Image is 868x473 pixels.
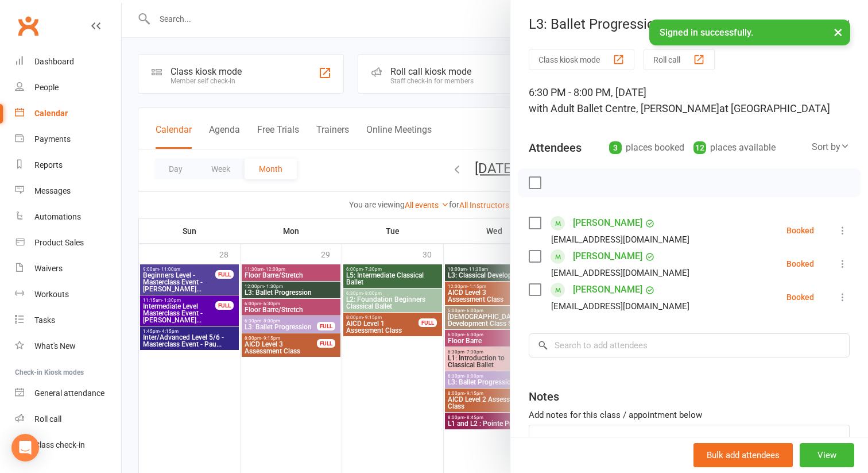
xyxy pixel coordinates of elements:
div: Class check-in [34,440,85,449]
a: Roll call [15,406,121,432]
a: Reports [15,152,121,178]
button: Bulk add attendees [693,443,793,467]
a: Automations [15,204,121,230]
div: Booked [786,293,814,301]
button: Class kiosk mode [529,49,634,70]
div: Reports [34,160,63,170]
div: General attendance [34,389,104,398]
div: [EMAIL_ADDRESS][DOMAIN_NAME] [551,299,689,314]
div: places booked [609,140,684,156]
a: What's New [15,333,121,359]
div: Sort by [812,140,850,155]
a: Dashboard [15,49,121,75]
div: Messages [34,186,71,195]
div: places available [693,140,776,156]
div: Attendees [529,140,582,156]
a: General attendance kiosk mode [15,380,121,406]
button: × [828,20,848,44]
div: [EMAIL_ADDRESS][DOMAIN_NAME] [551,232,689,247]
div: Waivers [34,264,63,273]
a: Messages [15,178,121,204]
div: 6:30 PM - 8:00 PM, [DATE] [529,84,850,117]
a: Tasks [15,307,121,333]
div: Dashboard [34,57,74,66]
a: [PERSON_NAME] [573,280,642,299]
a: Workouts [15,282,121,307]
div: 12 [693,141,706,154]
div: 3 [609,141,622,154]
a: [PERSON_NAME] [573,214,642,232]
div: Payments [34,134,71,144]
span: at [GEOGRAPHIC_DATA] [719,102,830,114]
div: What's New [34,341,76,351]
div: Tasks [34,316,55,325]
span: Signed in successfully. [660,27,753,38]
a: Calendar [15,101,121,126]
div: Roll call [34,414,61,424]
button: Roll call [644,49,715,70]
a: Class kiosk mode [15,432,121,458]
div: Calendar [34,109,68,118]
div: Automations [34,212,81,221]
div: [EMAIL_ADDRESS][DOMAIN_NAME] [551,266,689,280]
div: Booked [786,260,814,268]
span: with Adult Ballet Centre, [PERSON_NAME] [529,102,719,114]
a: Waivers [15,256,121,282]
a: Product Sales [15,230,121,256]
a: Clubworx [14,11,42,40]
div: People [34,83,59,92]
div: Product Sales [34,238,84,247]
div: Booked [786,226,814,234]
div: Open Intercom Messenger [11,434,39,462]
div: Notes [529,389,559,405]
a: People [15,75,121,101]
input: Search to add attendees [529,333,850,357]
a: Payments [15,126,121,152]
div: L3: Ballet Progression [510,16,868,32]
div: Add notes for this class / appointment below [529,408,850,422]
a: [PERSON_NAME] [573,247,642,266]
div: Workouts [34,290,69,299]
button: View [800,443,854,467]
